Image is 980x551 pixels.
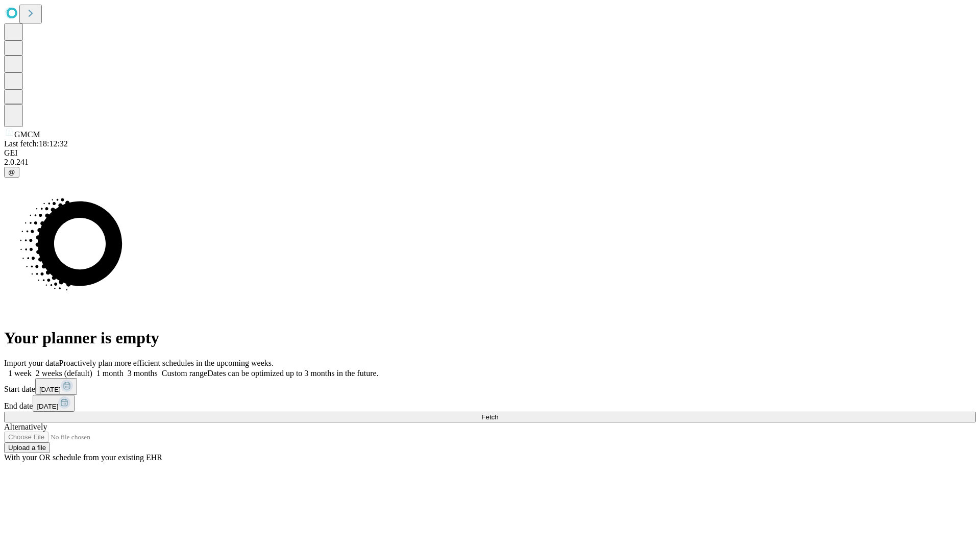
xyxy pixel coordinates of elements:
[162,369,207,378] span: Custom range
[481,413,498,421] span: Fetch
[4,442,50,453] button: Upload a file
[4,148,976,158] div: GEI
[4,412,976,422] button: Fetch
[35,378,77,395] button: [DATE]
[39,386,61,393] span: [DATE]
[207,369,378,378] span: Dates can be optimized up to 3 months in the future.
[4,378,976,395] div: Start date
[59,359,274,367] span: Proactively plan more efficient schedules in the upcoming weeks.
[14,130,40,139] span: GMCM
[96,369,124,378] span: 1 month
[4,139,68,148] span: Last fetch: 18:12:32
[128,369,158,378] span: 3 months
[8,168,15,176] span: @
[37,403,58,410] span: [DATE]
[4,359,59,367] span: Import your data
[4,422,47,431] span: Alternatively
[33,395,75,412] button: [DATE]
[8,369,32,378] span: 1 week
[4,167,19,178] button: @
[4,395,976,412] div: End date
[4,329,976,347] h1: Your planner is empty
[4,158,976,167] div: 2.0.241
[4,453,162,462] span: With your OR schedule from your existing EHR
[36,369,92,378] span: 2 weeks (default)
